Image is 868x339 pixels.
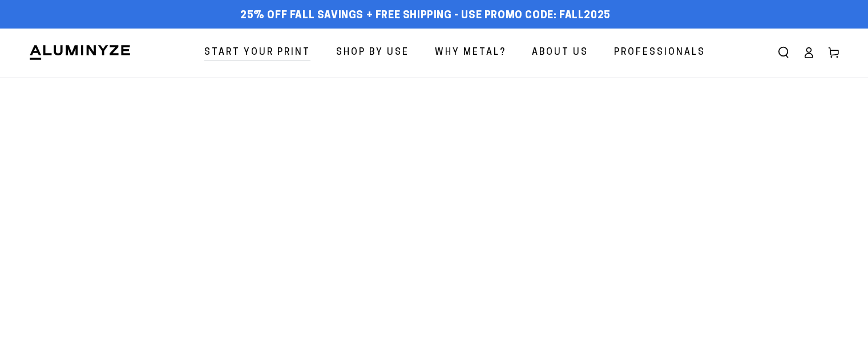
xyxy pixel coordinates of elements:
[435,45,506,61] span: Why Metal?
[532,45,588,61] span: About Us
[29,44,131,61] img: Aluminyze
[328,38,418,68] a: Shop By Use
[426,38,515,68] a: Why Metal?
[614,45,705,61] span: Professionals
[196,38,319,68] a: Start Your Print
[605,38,714,68] a: Professionals
[240,10,611,22] span: 25% off FALL Savings + Free Shipping - Use Promo Code: FALL2025
[204,45,310,61] span: Start Your Print
[336,45,409,61] span: Shop By Use
[771,40,796,65] summary: Search our site
[523,38,597,68] a: About Us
